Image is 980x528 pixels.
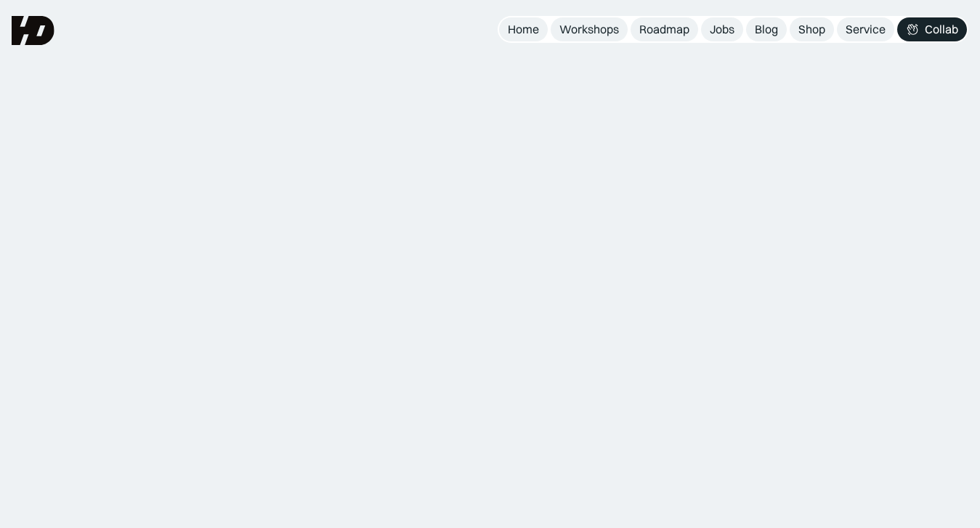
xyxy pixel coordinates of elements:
div: Workshops [559,22,619,37]
div: Jobs [710,22,734,37]
div: Shop [798,22,825,37]
a: Shop [790,17,834,41]
a: Home [499,17,548,41]
div: Service [846,22,886,37]
div: Blog [755,22,778,37]
a: Jobs [701,17,743,41]
div: Home [508,22,539,37]
div: Collab [925,22,958,37]
a: Collab [897,17,967,41]
a: Blog [746,17,787,41]
a: Service [837,17,894,41]
a: Workshops [551,17,628,41]
div: Roadmap [639,22,689,37]
a: Roadmap [631,17,698,41]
